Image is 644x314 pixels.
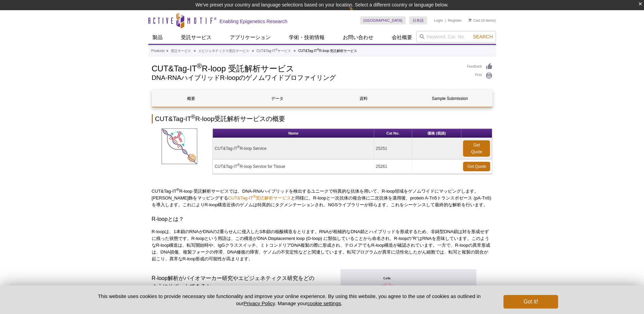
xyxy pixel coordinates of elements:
img: Change Here [349,5,367,21]
td: CUT&Tag-IT R-loop Service for Tissue [213,159,374,174]
li: » [194,49,196,53]
a: 会社概要 [388,31,416,44]
li: | [445,16,446,24]
sup: ® [237,145,240,149]
a: 概要 [152,90,231,107]
a: [GEOGRAPHIC_DATA] [360,16,406,24]
sup: ® [253,194,256,198]
p: This website uses cookies to provide necessary site functionality and improve your online experie... [86,293,493,307]
h1: CUT&Tag-IT R-loop 受託解析サービス [152,63,460,73]
li: » [252,49,254,53]
button: Got it! [503,295,558,309]
a: CUT&Tag-IT®サービス [257,48,291,54]
sup: ® [177,188,179,192]
td: 25261 [374,159,412,174]
sup: ® [237,163,240,167]
li: » [166,49,168,53]
h3: R-loopとは？ [152,215,493,223]
a: アプリケーション [226,31,275,44]
li: CUT&Tag-IT R-loop 受託解析サービス [298,49,357,53]
button: cookie settings [307,300,341,306]
th: Cat No. [374,129,412,138]
a: データ [238,90,317,107]
a: CUT&Tag-IT®受託解析サービス [228,195,291,200]
img: Single-Cell Multiome Service [162,128,197,164]
a: Products [151,48,165,54]
a: Login [434,18,443,23]
sup: ® [197,62,202,70]
sup: ® [275,48,277,51]
th: 価格 (税抜) [412,129,462,138]
td: CUT&Tag-IT R-loop Service [213,138,374,159]
a: Get Quote [463,162,490,171]
h2: CUT&Tag-IT R-loop受託解析サービスの概要 [152,114,493,123]
a: 日本語 [409,16,427,24]
a: Privacy Policy [243,300,275,306]
th: Name [213,129,374,138]
sup: ® [317,48,319,51]
a: 資料 [325,90,403,107]
a: Get Quote [463,140,490,157]
h2: Enabling Epigenetics Research [220,18,288,24]
a: Feedback [467,63,493,70]
li: » [294,49,296,53]
a: Register [448,18,462,23]
button: Search [471,34,495,40]
a: Print [467,72,493,80]
a: 学術・技術情報 [285,31,329,44]
a: Sample Submission [411,90,489,107]
a: 受託サービス [171,48,191,54]
span: Search [473,34,493,39]
td: 25251 [374,138,412,159]
h3: R-loop解析がバイオマーカー研究やエピジェネティクス研究をどのようにサポートできるか： [152,274,320,291]
a: お問い合わせ [339,31,378,44]
sup: ® [191,114,195,120]
p: CUT&Tag-IT R-loop 受託解析サービスでは、DNA-RNAハイブリッドを検出するユニークで特異的な抗体を用いて、R-loop領域をゲノムワイドにマッピングします。[PERSON_N... [152,188,493,208]
h2: DNA-RNAハイブリッドR-loopのゲノムワイドプロファイリング [152,75,460,81]
img: Your Cart [468,18,472,22]
a: 受託サービス [177,31,216,44]
a: Cart [468,18,480,23]
a: 製品 [148,31,167,44]
input: Keyword, Cat. No. [416,31,496,42]
li: (0 items) [468,16,496,24]
a: エピジェネティクス受託サービス [198,48,249,54]
p: R-loopは、1本鎖のRNAがDNAの2重らせんに侵入した3本鎖の核酸構造をとります。RNAが相補的なDNA鎖とハイブリッドを形成するため、非鋳型DNA鎖は対を形成せずに残った状態です。R-l... [152,228,493,262]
